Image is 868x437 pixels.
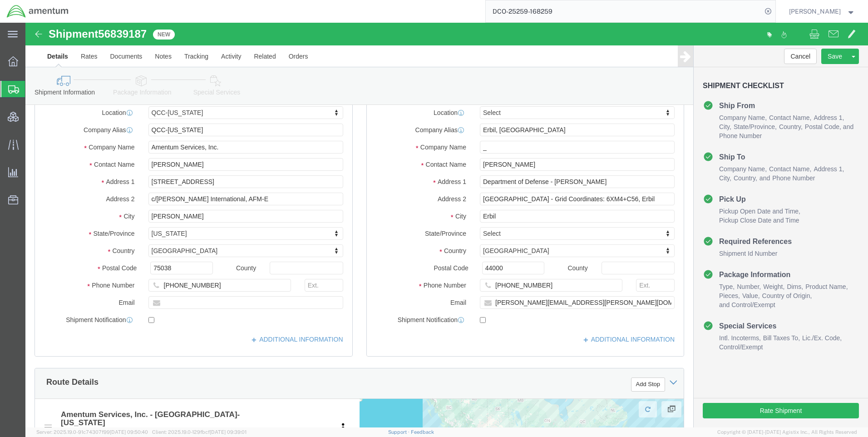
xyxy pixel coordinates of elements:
img: logo [6,5,69,18]
span: Client: 2025.19.0-129fbcf [152,429,247,435]
span: Server: 2025.19.0-91c74307f99 [36,429,148,435]
iframe: FS Legacy Container [25,23,868,427]
a: Support [388,429,411,435]
span: Copyright © [DATE]-[DATE] Agistix Inc., All Rights Reserved [717,428,857,436]
span: [DATE] 09:39:01 [210,429,247,435]
span: [DATE] 09:50:40 [110,429,148,435]
button: [PERSON_NAME] [789,6,856,17]
span: Ray Cheatteam [789,6,841,16]
a: Feedback [411,429,434,435]
input: Search for shipment number, reference number [486,0,762,22]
